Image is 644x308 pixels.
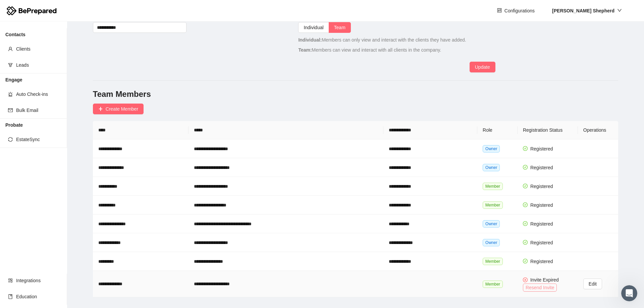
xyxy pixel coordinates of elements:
th: Registration Status [518,121,578,139]
div: thank you! [93,190,129,205]
span: Member [483,183,503,190]
span: Clients [16,42,62,56]
span: Individual [304,25,323,30]
button: plusCreate Member [93,104,144,114]
div: [DATE] [5,181,129,190]
button: Update [470,62,495,72]
div: You will be notified here and by email [14,76,120,84]
div: joined the conversation [29,111,114,117]
span: Members can only view and interact with the clients they have added. [298,37,466,43]
span: check-circle [523,165,528,170]
span: down [617,8,622,13]
div: Dylan says… [5,109,129,125]
span: user [8,47,13,51]
span: Owner [483,220,500,228]
span: sync [8,137,13,142]
button: Resend Invite [523,284,557,292]
div: Vault Support typically replies in a day. [5,34,107,49]
div: Give the team a way to reach you: [11,53,92,60]
span: Registered [530,221,553,227]
span: Member [483,258,503,265]
div: [PERSON_NAME] • [DATE] [11,170,63,174]
th: Role [477,121,518,139]
span: Member [483,201,503,209]
span: mail [8,108,13,113]
strong: Probate [5,122,23,128]
span: book [8,294,13,299]
div: Operator says… [5,64,129,109]
span: check-circle [523,146,528,151]
button: Home [105,3,118,15]
span: EstateSync [16,133,62,146]
strong: Contacts [5,32,25,37]
div: hi, how can we set up a new user within our company? [30,11,123,24]
iframe: Intercom live chat [621,285,637,301]
div: user says… [5,190,129,213]
span: Team [334,25,345,30]
span: Bulk Email [16,104,62,117]
img: Profile image for Dylan [20,110,27,117]
span: close-circle [523,278,528,282]
span: Update [475,63,490,71]
button: Edit [583,279,602,289]
b: [PERSON_NAME] [29,111,66,116]
span: alert [8,92,13,97]
div: Hi there - [PERSON_NAME] will be able to do it as she’s an admin,She simply needs to log in then ... [5,125,110,169]
div: Close [118,3,130,15]
strong: Team: [298,47,312,53]
span: Registered [530,146,553,151]
button: Upload attachment [32,220,37,225]
button: controlConfigurations [492,5,540,16]
span: Registered [530,202,553,208]
span: plus [98,107,103,112]
div: Dylan says… [5,125,129,181]
span: Resend Invite [526,284,554,291]
button: Emoji picker [10,220,16,225]
span: Registered [530,240,553,245]
button: Send a message… [115,217,126,228]
span: check-circle [523,240,528,245]
div: Vault Support typically replies in a day. [11,38,102,45]
span: Registered [530,165,553,170]
span: Member [483,281,503,288]
button: go back [4,3,17,15]
span: check-circle [523,221,528,226]
span: funnel-plot [8,63,13,67]
span: Create Member [106,105,138,113]
img: Profile image for Operator [19,4,30,14]
span: control [497,8,502,13]
div: hi, how can we set up a new user within our company? [24,7,129,28]
span: Configurations [504,7,535,14]
div: Operator says… [5,34,129,49]
span: Edit [589,280,597,288]
span: appstore-add [8,278,13,283]
span: check-circle [523,184,528,188]
textarea: Message… [6,205,128,217]
span: Owner [483,239,500,246]
div: She simply needs to log in then click her name, company, add new team member! [11,145,105,165]
div: Give the team a way to reach you: [5,49,98,64]
span: Invite Expired [530,277,559,283]
span: Education [16,290,62,303]
strong: Individual: [298,37,322,43]
strong: Engage [5,77,22,82]
input: Enter your email [14,86,120,93]
h3: Team Members [93,89,618,100]
span: Registered [530,184,553,189]
span: check-circle [523,202,528,207]
strong: [PERSON_NAME] Shepherd [552,8,614,13]
button: [PERSON_NAME] Shepherd [547,5,627,16]
span: Owner [483,145,500,152]
button: Start recording [43,220,48,225]
button: Gif picker [21,220,26,225]
input: Company ABN [93,22,186,33]
span: check-circle [523,259,528,263]
div: Hi there - [PERSON_NAME] will be able to do it as she’s an admin, [11,129,105,142]
span: Leads [16,58,62,72]
span: Members can view and interact with all clients in the company. [298,47,441,53]
div: thank you! [98,194,123,201]
span: Auto Check-ins [16,87,62,101]
span: Integrations [16,274,62,287]
div: user says… [5,7,129,34]
th: Operations [578,121,618,139]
